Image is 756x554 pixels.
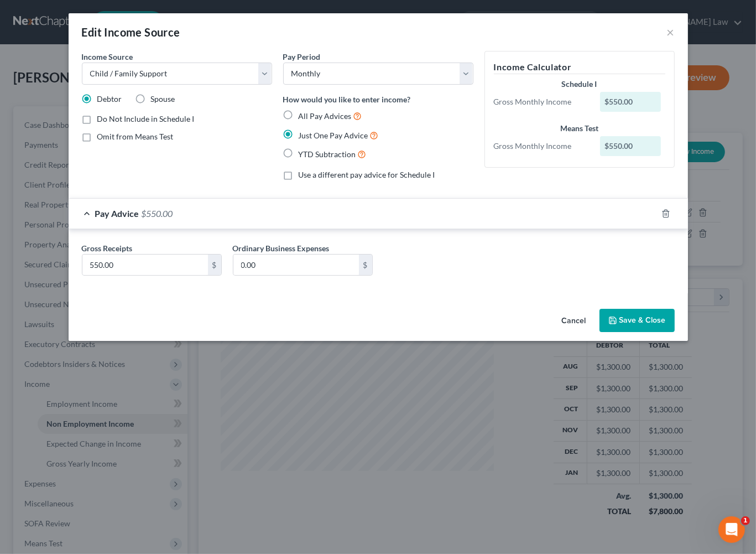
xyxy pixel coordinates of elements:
h5: Income Calculator [494,60,665,74]
button: Save & Close [599,309,675,332]
label: How would you like to enter income? [283,94,411,105]
span: Do Not Include in Schedule I [97,114,195,123]
label: Gross Receipts [82,242,133,254]
div: Gross Monthly Income [488,141,595,152]
div: $550.00 [600,92,661,112]
div: Means Test [494,123,665,134]
span: Spouse [151,94,175,103]
span: Just One Pay Advice [299,131,368,140]
input: 0.00 [82,255,208,276]
iframe: Intercom live chat [718,516,745,543]
div: $ [359,255,372,276]
span: Income Source [82,52,133,61]
label: Pay Period [283,51,321,63]
div: Schedule I [494,79,665,90]
div: Edit Income Source [82,24,180,40]
span: Debtor [97,94,122,103]
input: 0.00 [233,255,359,276]
div: Gross Monthly Income [488,96,595,107]
span: All Pay Advices [299,111,352,121]
span: Omit from Means Test [97,132,174,141]
label: Ordinary Business Expenses [233,242,330,254]
button: Cancel [553,310,595,332]
span: 1 [741,516,750,525]
div: $550.00 [600,136,661,156]
span: YTD Subtraction [299,149,356,159]
div: $ [208,255,221,276]
span: $550.00 [142,208,173,219]
span: Use a different pay advice for Schedule I [299,170,435,179]
button: × [667,25,675,39]
span: Pay Advice [95,208,139,219]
